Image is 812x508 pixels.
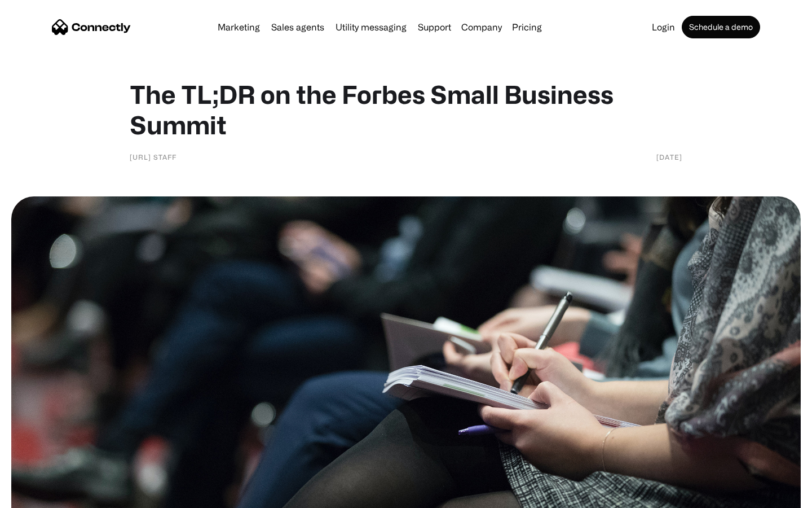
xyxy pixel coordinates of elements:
[23,488,68,504] ul: Language list
[458,19,505,35] div: Company
[413,23,456,32] a: Support
[267,23,329,32] a: Sales agents
[461,19,502,35] div: Company
[647,23,679,32] a: Login
[507,23,546,32] a: Pricing
[11,488,68,504] aside: Language selected: English
[130,151,176,163] div: [URL] Staff
[331,23,411,32] a: Utility messaging
[682,16,760,38] a: Schedule a demo
[52,19,131,36] a: home
[213,23,264,32] a: Marketing
[656,151,682,163] div: [DATE]
[130,79,682,140] h1: The TL;DR on the Forbes Small Business Summit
